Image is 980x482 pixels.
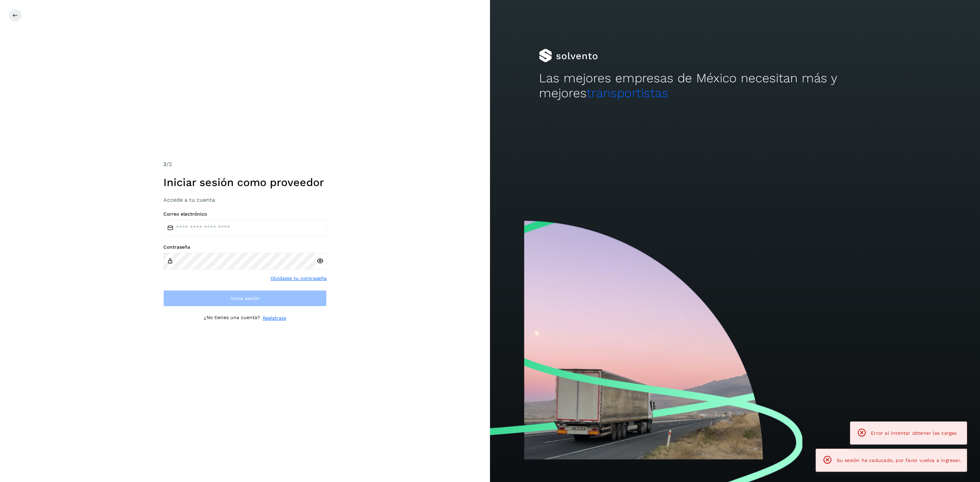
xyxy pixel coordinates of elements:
[163,290,327,306] button: Inicia sesión
[539,71,931,101] h2: Las mejores empresas de México necesitan más y mejores
[204,315,260,322] p: ¿No tienes una cuenta?
[163,211,327,217] label: Correo electrónico
[163,244,327,250] label: Contraseña
[163,176,327,189] h1: Iniciar sesión como proveedor
[271,275,327,282] a: Olvidaste tu contraseña
[231,296,260,301] span: Inicia sesión
[163,160,327,168] div: /2
[837,458,961,463] span: Su sesión ha caducado, por favor vuelva a ingresar.
[263,315,286,322] a: Regístrate
[163,197,327,203] h3: Accede a tu cuenta
[587,86,668,100] span: transportistas
[163,161,166,167] span: 2
[871,430,957,436] span: Error al intentar obtener las cargas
